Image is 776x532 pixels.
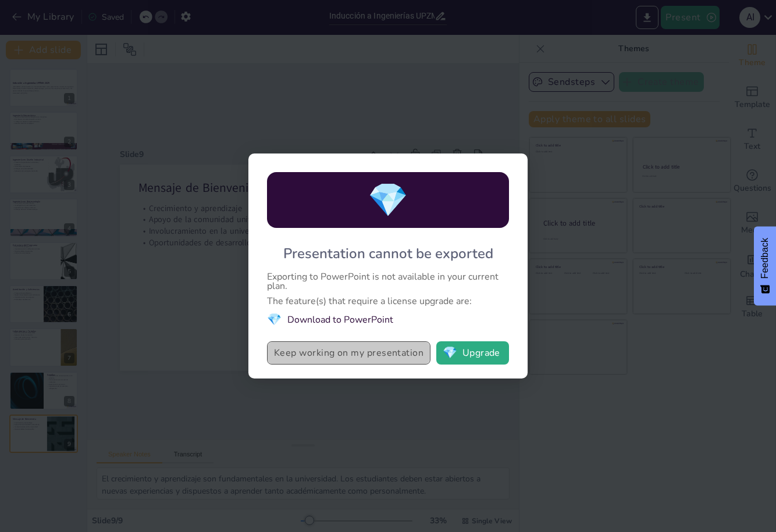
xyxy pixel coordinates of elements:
[267,341,430,365] button: Keep working on my presentation
[443,347,457,359] span: diamond
[267,312,509,327] li: Download to PowerPoint
[283,244,493,263] div: Presentation cannot be exported
[267,312,282,327] span: diamond
[760,238,770,279] span: Feedback
[267,272,509,291] div: Exporting to PowerPoint is not available in your current plan.
[436,341,509,365] button: diamondUpgrade
[267,297,509,306] div: The feature(s) that require a license upgrade are:
[368,178,408,223] span: diamond
[754,226,776,305] button: Feedback - Show survey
